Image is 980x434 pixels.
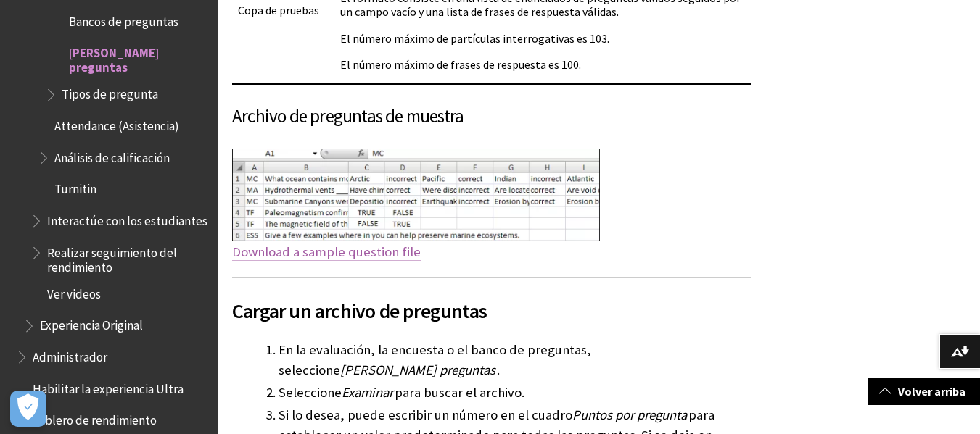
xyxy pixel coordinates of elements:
h3: Archivo de preguntas de muestra [232,103,751,130]
span: Examinar [342,384,393,401]
span: Turnitin [54,178,96,197]
span: Tipos de pregunta [62,83,158,102]
li: En la evaluación, la encuesta o el banco de preguntas, seleccione . [279,340,751,380]
a: Volver arriba [868,378,980,405]
li: Seleccione para buscar el archivo. [279,383,751,403]
img: Image illustrating associated text [232,149,600,241]
span: Análisis de calificación [54,146,170,165]
span: Tablero de rendimiento [33,409,157,428]
span: Ver videos [47,282,101,301]
a: Download a sample question file [232,243,421,261]
span: Attendance (Asistencia) [54,114,179,133]
span: [PERSON_NAME] preguntas [340,362,495,378]
span: [PERSON_NAME] preguntas [69,41,207,75]
span: Experiencia Original [40,314,143,333]
h2: Cargar un archivo de preguntas [232,277,751,326]
button: Abrir preferencias [10,391,46,427]
span: Realizar seguimiento del rendimiento [47,241,207,275]
span: Habilitar la experiencia Ultra [33,377,184,396]
span: Interactúe con los estudiantes [47,209,207,228]
span: Puntos por pregunta [572,406,687,423]
span: Administrador [33,345,107,364]
span: Bancos de preguntas [69,9,178,29]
